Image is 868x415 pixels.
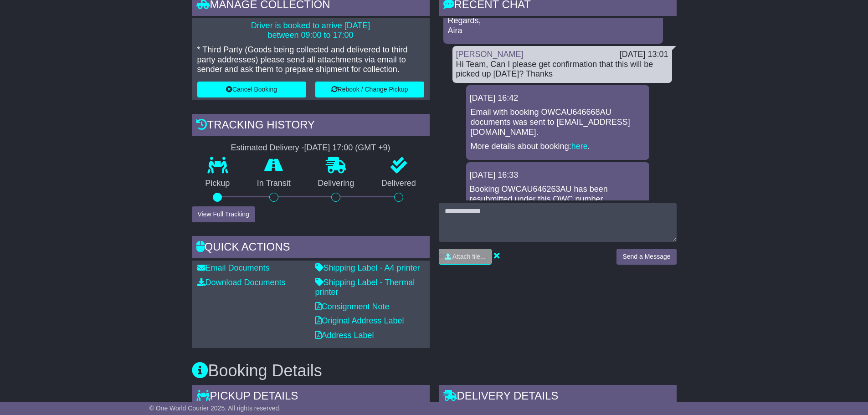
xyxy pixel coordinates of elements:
[243,179,304,189] p: In Transit
[192,385,430,410] div: Pickup Details
[192,179,244,189] p: Pickup
[197,263,270,272] a: Email Documents
[470,170,646,180] div: [DATE] 16:33
[471,108,645,137] p: Email with booking OWCAU646668AU documents was sent to [EMAIL_ADDRESS][DOMAIN_NAME].
[315,316,404,325] a: Original Address Label
[315,278,415,297] a: Shipping Label - Thermal printer
[616,249,676,265] button: Send a Message
[315,302,390,311] a: Consignment Note
[315,263,420,272] a: Shipping Label - A4 printer
[197,82,306,97] button: Cancel Booking
[315,82,424,97] button: Rebook / Change Pickup
[304,143,390,153] div: [DATE] 17:00 (GMT +9)
[471,142,645,152] p: More details about booking: .
[470,184,646,204] div: Booking OWCAU646263AU has been resubmitted under this OWC number.
[470,93,646,103] div: [DATE] 16:42
[197,45,424,75] p: * Third Party (Goods being collected and delivered to third party addresses) please send all atta...
[192,236,430,261] div: Quick Actions
[192,362,677,380] h3: Booking Details
[149,405,281,412] span: © One World Courier 2025. All rights reserved.
[197,278,286,287] a: Download Documents
[439,385,677,410] div: Delivery Details
[368,179,430,189] p: Delivered
[456,60,668,79] div: Hi Team, Can I please get confirmation that this will be picked up [DATE]? Thanks
[456,50,524,59] a: [PERSON_NAME]
[192,206,255,222] button: View Full Tracking
[192,143,430,153] div: Estimated Delivery -
[192,114,430,138] div: Tracking history
[304,179,368,189] p: Delivering
[620,50,668,60] div: [DATE] 13:01
[197,21,424,41] p: Driver is booked to arrive [DATE] between 09:00 to 17:00
[571,142,588,151] a: here
[315,331,374,340] a: Address Label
